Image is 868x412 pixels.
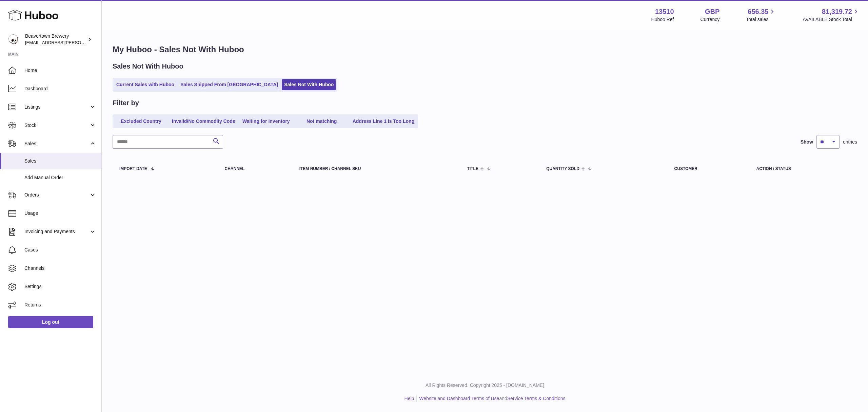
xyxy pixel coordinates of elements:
a: Sales Not With Huboo [282,79,336,90]
a: Service Terms & Conditions [507,396,566,401]
span: Quantity Sold [546,167,579,171]
h2: Filter by [113,98,139,108]
span: Invoicing and Payments [24,228,89,235]
strong: GBP [705,7,719,16]
strong: 13510 [655,7,674,16]
span: Usage [24,210,96,217]
span: Import date [119,167,147,171]
span: Cases [24,247,96,253]
a: 81,319.72 AVAILABLE Stock Total [803,7,860,23]
a: Website and Dashboard Terms of Use [419,396,499,401]
a: Invalid/No Commodity Code [170,116,238,127]
p: All Rights Reserved. Copyright 2025 - [DOMAIN_NAME] [107,382,863,389]
h1: My Huboo - Sales Not With Huboo [113,44,857,55]
label: Show [801,139,813,145]
h2: Sales Not With Huboo [113,62,183,71]
span: Home [24,67,96,74]
a: Waiting for Inventory [239,116,293,127]
img: kit.lowe@beavertownbrewery.co.uk [8,34,18,44]
div: Customer [674,167,743,171]
a: Address Line 1 is Too Long [350,116,417,127]
a: Help [405,396,414,401]
span: Channels [24,265,96,271]
div: Huboo Ref [651,16,674,23]
span: Returns [24,302,96,308]
span: Add Manual Order [24,174,96,181]
span: AVAILABLE Stock Total [803,16,860,23]
span: Stock [24,122,89,129]
span: Dashboard [24,86,96,92]
span: entries [843,139,857,145]
a: Current Sales with Huboo [114,79,177,90]
span: Title [467,167,478,171]
span: 656.35 [748,7,768,16]
a: Not matching [295,116,349,127]
a: 656.35 Total sales [746,7,776,23]
span: Total sales [746,16,776,23]
div: Item Number / Channel SKU [299,167,454,171]
a: Excluded Country [114,116,168,127]
span: Listings [24,104,89,110]
span: Sales [24,158,96,164]
div: Channel [224,167,285,171]
li: and [417,395,565,402]
span: [EMAIL_ADDRESS][PERSON_NAME][DOMAIN_NAME] [25,40,136,45]
a: Sales Shipped From [GEOGRAPHIC_DATA] [178,79,280,90]
span: Settings [24,283,96,290]
a: Log out [8,316,93,328]
span: Sales [24,141,89,147]
span: 81,319.72 [822,7,852,16]
div: Currency [701,16,720,23]
div: Action / Status [756,167,850,171]
div: Beavertown Brewery [25,33,86,46]
span: Orders [24,192,89,198]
